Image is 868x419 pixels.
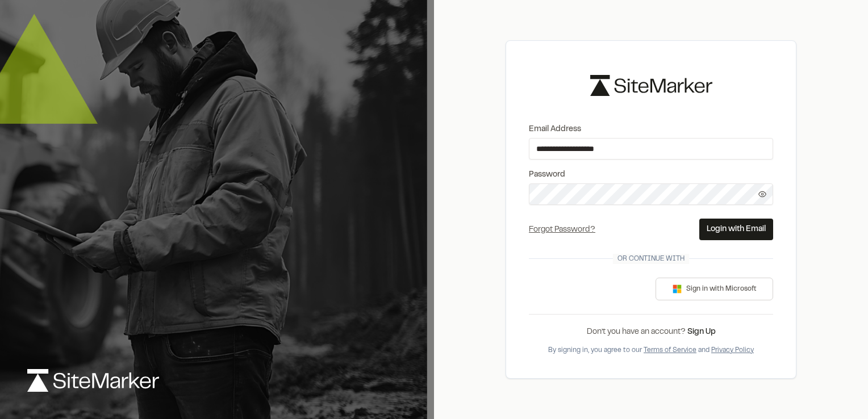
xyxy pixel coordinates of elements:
[523,276,639,301] iframe: Sign in with Google Button
[644,345,696,355] button: Terms of Service
[529,169,773,181] label: Password
[656,278,773,300] button: Sign in with Microsoft
[27,369,159,392] img: logo-white-rebrand.svg
[699,219,773,240] button: Login with Email
[590,75,712,96] img: logo-black-rebrand.svg
[687,329,716,336] a: Sign Up
[711,345,754,355] button: Privacy Policy
[529,227,595,233] a: Forgot Password?
[529,326,773,338] div: Don’t you have an account?
[613,254,689,264] span: Or continue with
[529,123,773,136] label: Email Address
[529,345,773,355] div: By signing in, you agree to our and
